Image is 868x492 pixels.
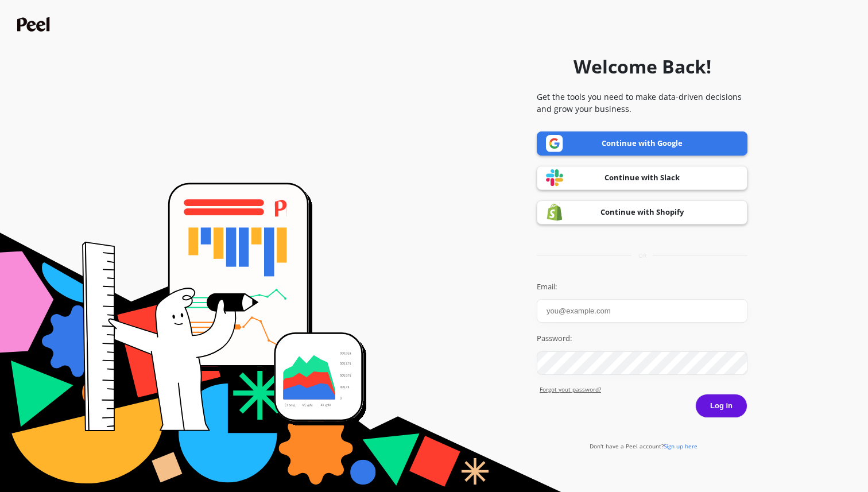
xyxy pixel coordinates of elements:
[590,442,697,450] a: Don't have a Peel account?Sign up here
[537,91,747,115] p: Get the tools you need to make data-driven decisions and grow your business.
[695,394,747,418] button: Log in
[546,169,563,187] img: Slack logo
[537,166,747,190] a: Continue with Slack
[17,17,53,32] img: Peel
[537,299,747,323] input: you@example.com
[573,53,711,80] h1: Welcome Back!
[537,131,747,156] a: Continue with Google
[537,333,747,344] label: Password:
[664,442,697,450] span: Sign up here
[537,200,747,224] a: Continue with Shopify
[540,385,747,394] a: Forgot yout password?
[546,135,563,152] img: Google logo
[537,251,747,260] div: or
[546,203,563,221] img: Shopify logo
[537,281,747,293] label: Email:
